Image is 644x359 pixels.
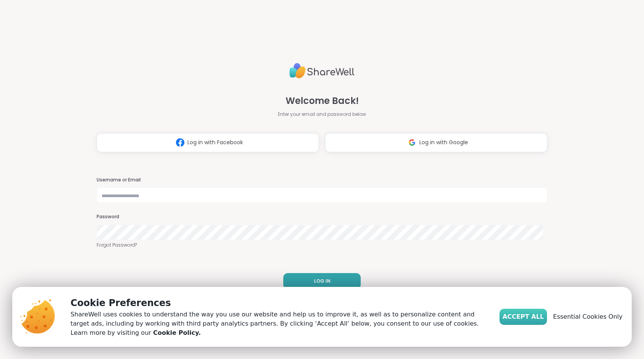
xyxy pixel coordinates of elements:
[187,138,243,147] span: Log in with Facebook
[499,309,547,325] button: Accept All
[97,242,547,249] a: Forgot Password?
[503,312,544,321] span: Accept All
[153,328,200,338] a: Cookie Policy.
[173,135,187,150] img: ShareWell Logomark
[97,214,547,220] h3: Password
[286,94,359,108] span: Welcome Back!
[71,310,487,338] p: ShareWell uses cookies to understand the way you use our website and help us to improve it, as we...
[405,135,419,150] img: ShareWell Logomark
[283,273,361,289] button: LOG IN
[71,296,487,310] p: Cookie Preferences
[97,177,547,183] h3: Username or Email
[278,111,366,118] span: Enter your email and password below
[97,133,319,152] button: Log in with Facebook
[289,60,355,82] img: ShareWell Logo
[314,278,330,285] span: LOG IN
[325,133,547,152] button: Log in with Google
[419,138,468,147] span: Log in with Google
[553,312,623,321] span: Essential Cookies Only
